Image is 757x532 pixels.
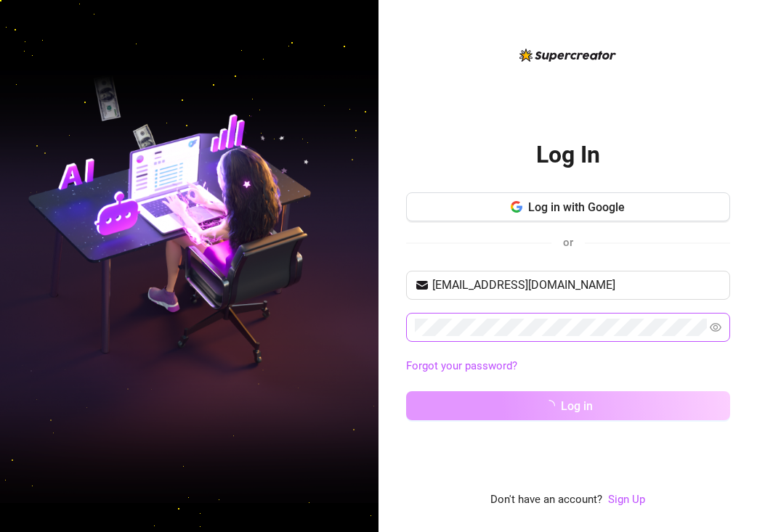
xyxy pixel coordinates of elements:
span: loading [543,400,555,412]
img: logo-BBDzfeDw.svg [519,49,616,62]
input: Your email [432,277,721,294]
a: Forgot your password? [406,358,730,375]
h2: Log In [536,140,600,170]
span: or [563,236,573,249]
button: Log in [406,391,730,420]
button: Log in with Google [406,192,730,221]
a: Forgot your password? [406,359,517,372]
span: eye [710,322,721,333]
span: Don't have an account? [490,491,602,509]
span: Log in [561,399,593,413]
a: Sign Up [608,493,645,506]
span: Log in with Google [528,200,625,214]
a: Sign Up [608,491,645,509]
